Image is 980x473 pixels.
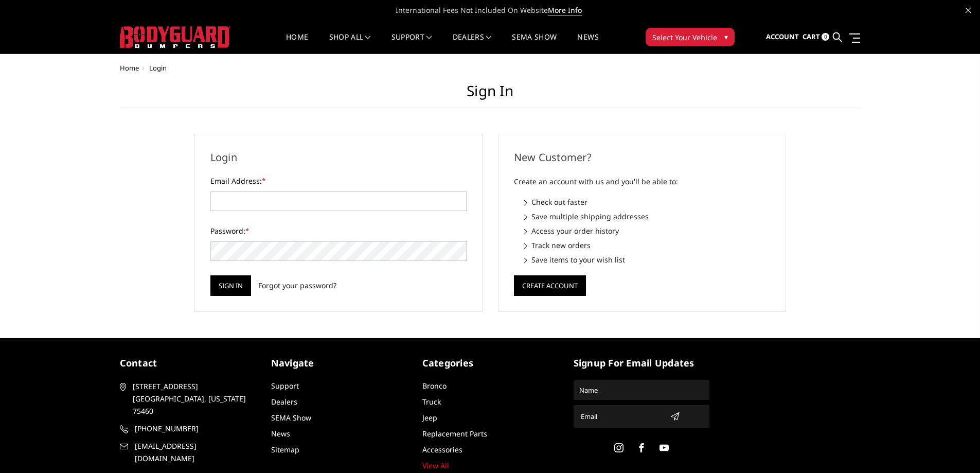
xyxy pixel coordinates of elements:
[422,461,449,470] a: View All
[120,63,139,73] a: Home
[210,275,251,296] input: Sign in
[286,33,308,54] a: Home
[422,397,441,407] a: Truck
[524,240,770,251] li: Track new orders
[120,440,256,465] a: [EMAIL_ADDRESS][DOMAIN_NAME]
[514,176,770,188] p: Create an account with us and you'll be able to:
[133,380,252,417] span: [STREET_ADDRESS] [GEOGRAPHIC_DATA], [US_STATE] 75460
[329,33,371,54] a: shop all
[766,32,799,41] span: Account
[514,279,586,289] a: Create Account
[524,211,770,222] li: Save multiple shipping addresses
[120,423,256,435] a: [PHONE_NUMBER]
[822,33,829,41] span: 0
[422,381,447,391] a: Bronco
[514,150,770,165] h2: New Customer?
[524,197,770,207] li: Check out faster
[210,176,467,186] label: Email Address:
[135,440,254,465] span: [EMAIL_ADDRESS][DOMAIN_NAME]
[766,23,799,51] a: Account
[422,413,437,423] a: Jeep
[524,225,770,236] li: Access your order history
[135,423,254,435] span: [PHONE_NUMBER]
[120,356,256,370] h5: contact
[512,33,557,54] a: SEMA Show
[577,408,666,425] input: Email
[803,23,829,51] a: Cart 0
[646,28,735,46] button: Select Your Vehicle
[422,445,462,454] a: Accessories
[271,356,407,370] h5: Navigate
[724,31,728,42] span: ▾
[548,5,582,15] a: More Info
[524,254,770,265] li: Save items to your wish list
[391,33,432,54] a: Support
[514,275,586,296] button: Create Account
[149,63,167,73] span: Login
[271,445,299,454] a: Sitemap
[210,150,467,165] h2: Login
[803,32,820,41] span: Cart
[453,33,492,54] a: Dealers
[422,356,558,370] h5: Categories
[652,32,717,43] span: Select Your Vehicle
[271,413,311,423] a: SEMA Show
[120,26,230,48] img: BODYGUARD BUMPERS
[271,397,297,407] a: Dealers
[422,429,487,439] a: Replacement Parts
[210,225,467,236] label: Password:
[577,33,598,54] a: News
[574,356,709,370] h5: signup for email updates
[271,381,299,391] a: Support
[575,382,708,398] input: Name
[258,280,336,291] a: Forgot your password?
[120,82,861,108] h1: Sign in
[271,429,290,439] a: News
